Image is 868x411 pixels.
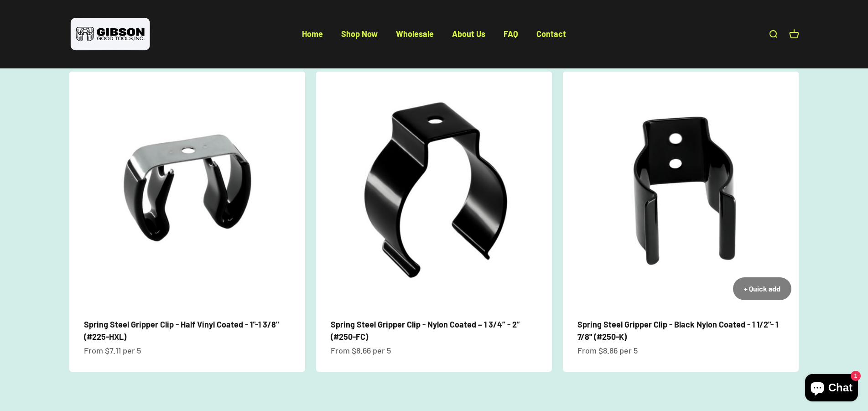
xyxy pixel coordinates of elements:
[577,344,638,357] sale-price: From $8.86 per 5
[504,29,518,39] a: FAQ
[452,29,485,39] a: About Us
[536,29,566,39] a: Contact
[802,374,861,404] inbox-online-store-chat: Shopify online store chat
[733,277,791,300] button: + Quick add
[563,72,799,307] img: close up of a spring steel gripper clip, tool clip, durable, secure holding, Excellent corrosion ...
[331,344,391,357] sale-price: From $8.66 per 5
[331,319,520,342] a: Spring Steel Gripper Clip - Nylon Coated – 1 3/4” - 2” (#250-FC)
[84,344,141,357] sale-price: From $7.11 per 5
[744,283,780,295] div: + Quick add
[396,29,434,39] a: Wholesale
[84,319,279,342] a: Spring Steel Gripper Clip - Half Vinyl Coated - 1"-1 3/8" (#225-HXL)
[577,319,778,342] a: Spring Steel Gripper Clip - Black Nylon Coated - 1 1/2"- 1 7/8" (#250-K)
[302,29,323,39] a: Home
[341,29,378,39] a: Shop Now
